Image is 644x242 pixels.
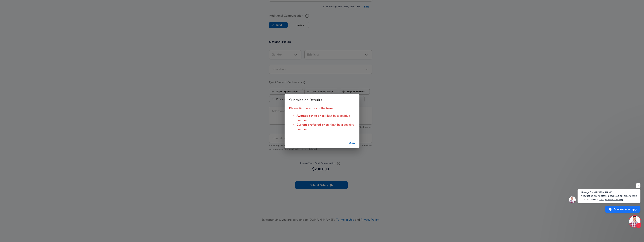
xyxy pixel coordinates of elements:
span: Message from [581,191,595,193]
span: [PERSON_NAME] [595,191,612,193]
span: Must be a positive number [297,114,350,122]
span: Average strike price : [297,114,325,118]
h2: Submission Results [285,94,359,106]
span: 1 [636,223,641,228]
strong: Please fix the errors in the form: [289,106,333,110]
span: Current preferred price : [297,123,329,127]
button: successful-submission-button [346,140,358,147]
div: Open chat [629,216,640,227]
span: Must be a positive number [297,123,354,131]
span: Compose your reply [613,206,637,212]
span: Negotiating an AI offer? Check out our free-to-start coaching service: [581,194,637,201]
